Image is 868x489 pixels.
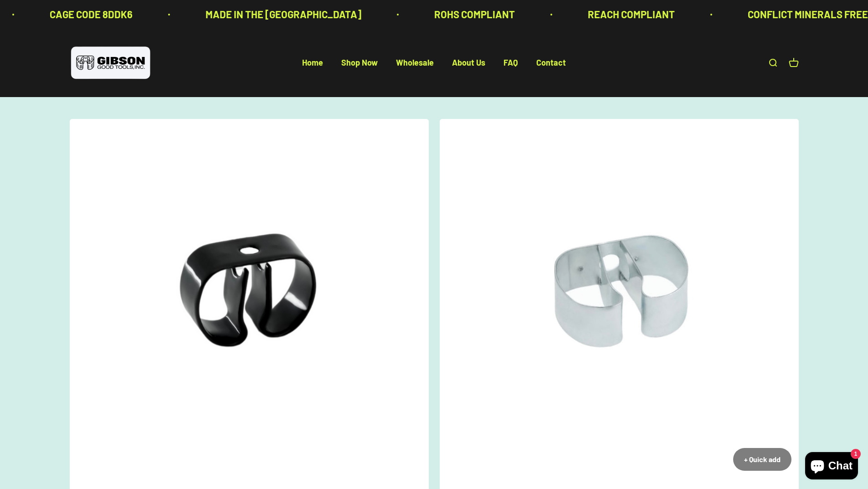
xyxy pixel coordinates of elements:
inbox-online-store-chat: Shopify online store chat [802,452,861,482]
a: About Us [452,58,485,68]
a: Home [302,58,323,68]
a: Contact [536,58,566,68]
p: MADE IN THE [GEOGRAPHIC_DATA] [205,6,360,22]
a: Wholesale [396,58,434,68]
a: FAQ [503,58,518,68]
p: CAGE CODE 8DDK6 [49,6,132,22]
a: Shop Now [341,58,378,68]
p: ROHS COMPLIANT [433,6,514,22]
p: REACH COMPLIANT [587,6,674,22]
p: CONFLICT MINERALS FREE [747,6,867,22]
div: + Quick add [744,453,781,465]
img: close up of a spring steel gripper clip, tool clip, durable, secure holding, Excellent corrosion ... [440,119,799,478]
button: + Quick add [733,448,791,471]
